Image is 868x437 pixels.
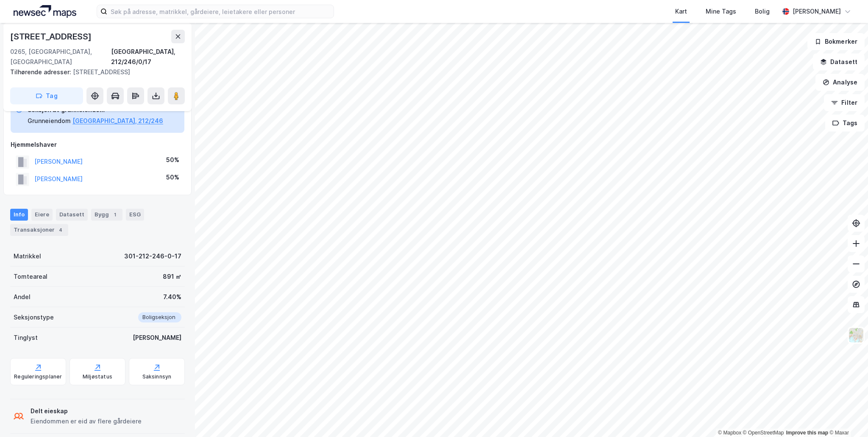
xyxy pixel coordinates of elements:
[706,6,736,17] div: Mine Tags
[755,6,770,17] div: Bolig
[848,327,864,343] img: Z
[124,251,181,261] div: 301-212-246-0-17
[28,116,71,126] div: Grunneiendom
[56,226,65,234] div: 4
[14,333,38,343] div: Tinglyst
[10,87,83,104] button: Tag
[793,6,841,17] div: [PERSON_NAME]
[786,430,828,436] a: Improve this map
[824,94,865,111] button: Filter
[826,396,868,437] div: Kontrollprogram for chat
[142,373,172,380] div: Saksinnsyn
[743,430,784,436] a: OpenStreetMap
[111,210,119,219] div: 1
[56,209,88,221] div: Datasett
[813,53,865,70] button: Datasett
[14,312,54,322] div: Seksjonstype
[10,47,111,67] div: 0265, [GEOGRAPHIC_DATA], [GEOGRAPHIC_DATA]
[11,140,184,150] div: Hjemmelshaver
[718,430,741,436] a: Mapbox
[31,209,53,221] div: Eiere
[111,47,185,67] div: [GEOGRAPHIC_DATA], 212/246/0/17
[14,292,31,302] div: Andel
[825,115,865,132] button: Tags
[91,209,122,221] div: Bygg
[72,116,163,126] button: [GEOGRAPHIC_DATA], 212/246
[107,5,334,18] input: Søk på adresse, matrikkel, gårdeiere, leietakere eller personer
[10,30,93,43] div: [STREET_ADDRESS]
[807,33,865,50] button: Bokmerker
[31,406,142,416] div: Delt eieskap
[14,251,41,261] div: Matrikkel
[14,373,62,380] div: Reguleringsplaner
[166,155,179,165] div: 50%
[83,373,112,380] div: Miljøstatus
[14,5,76,18] img: logo.a4113a55bc3d86da70a041830d287a7e.svg
[31,416,142,426] div: Eiendommen er eid av flere gårdeiere
[166,172,179,182] div: 50%
[163,272,181,282] div: 891 ㎡
[126,209,144,221] div: ESG
[10,224,68,236] div: Transaksjoner
[815,74,865,91] button: Analyse
[675,6,687,17] div: Kart
[10,68,73,76] span: Tilhørende adresser:
[133,333,181,343] div: [PERSON_NAME]
[10,67,178,77] div: [STREET_ADDRESS]
[163,292,181,302] div: 7.40%
[10,209,28,221] div: Info
[14,272,47,282] div: Tomteareal
[826,396,868,437] iframe: Chat Widget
